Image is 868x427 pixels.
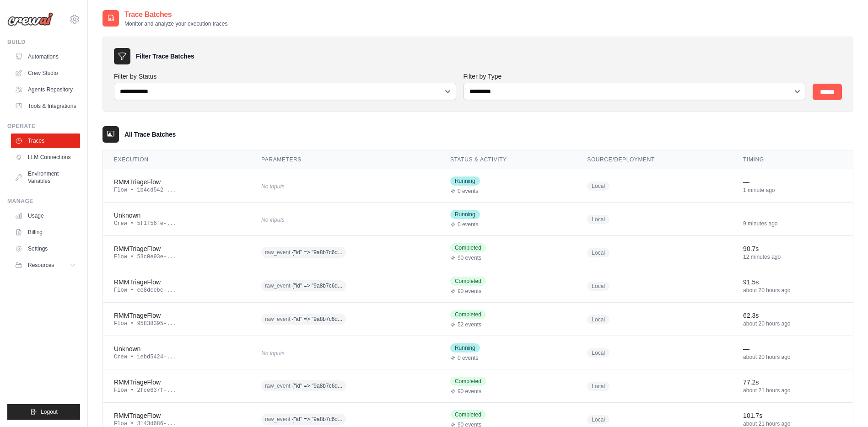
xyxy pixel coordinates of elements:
[124,20,227,27] p: Monitor and analyze your execution traces
[41,408,58,416] span: Logout
[458,388,481,395] span: 90 events
[450,210,480,219] span: Running
[587,215,609,224] span: Local
[114,72,456,81] label: Filter by Status
[743,387,842,394] div: about 21 hours ago
[732,150,853,169] th: Timing
[458,254,481,262] span: 90 events
[265,382,290,390] span: raw_event
[103,303,853,336] tr: View details for RMMTriageFlow execution
[587,382,609,391] span: Local
[743,244,842,253] div: 90.7s
[103,236,853,269] tr: View details for RMMTriageFlow execution
[103,269,853,303] tr: View details for RMMTriageFlow execution
[458,354,478,362] span: 0 events
[11,82,80,97] a: Agents Repository
[11,49,80,64] a: Automations
[114,344,239,353] div: Unknown
[587,415,609,424] span: Local
[11,150,80,165] a: LLM Connections
[265,416,290,423] span: raw_event
[464,72,806,81] label: Filter by Type
[261,350,285,357] span: No inputs
[576,150,732,169] th: Source/Deployment
[450,343,480,352] span: Running
[114,220,239,227] div: Crew • 5f1f56fe-...
[743,411,842,420] div: 101.7s
[7,197,80,205] div: Manage
[743,211,842,220] div: —
[743,353,842,361] div: about 20 hours ago
[261,246,428,260] div: raw_event: {"id" => "9a8b7c6d-5e4f-3210-9876-543210987654", "data" => {"version" => "'131.0.6778....
[103,169,853,203] tr: View details for RMMTriageFlow execution
[7,12,53,26] img: Logo
[7,123,80,130] div: Operate
[114,278,239,287] div: RMMTriageFlow
[261,217,285,223] span: No inputs
[587,181,609,191] span: Local
[7,404,80,420] button: Logout
[450,277,486,286] span: Completed
[743,320,842,327] div: about 20 hours ago
[261,379,428,393] div: raw_event: {"id" => "9a8b7c6d-5e4f-3210-9876-543210987654", "data" => {"version" => "'131.0.6778....
[261,312,428,326] div: raw_event: {"id" => "9a8b7c6d-5e4f-3210-9876-543210987654", "data" => {"version" => "'131.0.6778....
[114,320,239,327] div: Flow • 95838395-...
[114,187,239,194] div: Flow • 1b4cd542-...
[114,287,239,294] div: Flow • ee8dcebc-...
[114,353,239,361] div: Crew • 1ebd5424-...
[743,344,842,353] div: —
[261,183,285,190] span: No inputs
[261,180,428,192] div: No inputs
[292,315,342,323] span: {"id" => "9a8b7c6d...
[11,225,80,240] a: Billing
[103,150,250,169] th: Execution
[7,38,80,46] div: Build
[265,315,290,323] span: raw_event
[743,187,842,194] div: 1 minute ago
[743,278,842,287] div: 91.5s
[124,9,227,20] h2: Trace Batches
[11,241,80,256] a: Settings
[450,310,486,319] span: Completed
[103,336,853,369] tr: View details for Unknown execution
[292,416,342,423] span: {"id" => "9a8b7c6d...
[587,248,609,257] span: Local
[114,177,239,187] div: RMMTriageFlow
[743,177,842,187] div: —
[250,150,439,169] th: Parameters
[261,279,428,293] div: raw_event: {"id" => "9a8b7c6d-5e4f-3210-9876-543210987654", "data" => {"version" => "'131.0.6778....
[743,287,842,294] div: about 20 hours ago
[261,347,428,359] div: No inputs
[743,220,842,227] div: 9 minutes ago
[292,249,342,256] span: {"id" => "9a8b7c6d...
[103,369,853,403] tr: View details for RMMTriageFlow execution
[11,133,80,148] a: Traces
[587,348,609,358] span: Local
[11,166,80,188] a: Environment Variables
[265,249,290,256] span: raw_event
[114,378,239,387] div: RMMTriageFlow
[743,311,842,320] div: 62.3s
[458,187,478,195] span: 0 events
[292,282,342,289] span: {"id" => "9a8b7c6d...
[450,410,486,419] span: Completed
[114,387,239,394] div: Flow • 2fce637f-...
[11,66,80,80] a: Crew Studio
[743,378,842,387] div: 77.2s
[458,321,481,328] span: 52 events
[439,150,576,169] th: Status & Activity
[587,282,609,291] span: Local
[114,211,239,220] div: Unknown
[458,221,478,228] span: 0 events
[114,244,239,253] div: RMMTriageFlow
[124,130,176,139] h3: All Trace Batches
[136,52,194,61] h3: Filter Trace Batches
[261,213,428,225] div: No inputs
[11,258,80,272] button: Resources
[587,315,609,324] span: Local
[743,253,842,261] div: 12 minutes ago
[114,411,239,420] div: RMMTriageFlow
[450,176,480,186] span: Running
[265,282,290,289] span: raw_event
[11,208,80,223] a: Usage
